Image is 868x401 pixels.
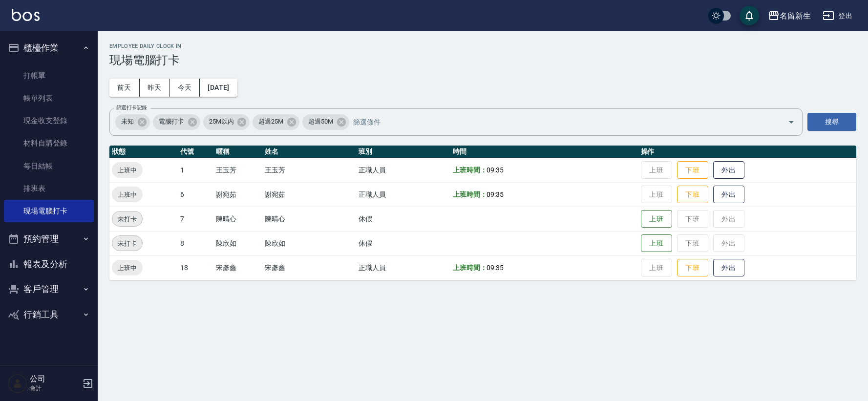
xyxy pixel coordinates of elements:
[302,117,339,127] span: 超過50M
[262,255,356,280] td: 宋彥鑫
[253,114,299,130] div: 超過25M
[178,146,213,158] th: 代號
[178,255,213,280] td: 18
[262,158,356,182] td: 王玉芳
[780,10,811,22] div: 名留新生
[764,6,815,26] button: 名留新生
[112,214,142,224] span: 未打卡
[115,117,140,127] span: 未知
[4,87,94,109] a: 帳單列表
[203,117,240,127] span: 25M以內
[487,166,504,174] span: 09:35
[450,146,638,158] th: 時間
[140,79,170,97] button: 昨天
[109,79,140,97] button: 前天
[213,231,262,255] td: 陳欣如
[641,210,672,228] button: 上班
[713,186,744,204] button: 外出
[262,182,356,207] td: 謝宛茹
[677,186,708,204] button: 下班
[356,182,450,207] td: 正職人員
[713,161,744,179] button: 外出
[115,114,150,130] div: 未知
[302,114,349,130] div: 超過50M
[178,182,213,207] td: 6
[677,259,708,277] button: 下班
[262,146,356,158] th: 姓名
[819,7,856,25] button: 登出
[112,190,143,200] span: 上班中
[638,146,856,158] th: 操作
[200,79,237,97] button: [DATE]
[783,114,799,130] button: Open
[30,374,80,384] h5: 公司
[487,264,504,272] span: 09:35
[203,114,250,130] div: 25M以內
[213,182,262,207] td: 謝宛茹
[178,231,213,255] td: 8
[153,117,190,127] span: 電腦打卡
[356,255,450,280] td: 正職人員
[8,374,27,393] img: Person
[262,231,356,255] td: 陳欣如
[213,146,262,158] th: 暱稱
[153,114,200,130] div: 電腦打卡
[4,302,94,327] button: 行銷工具
[213,255,262,280] td: 宋彥鑫
[4,226,94,252] button: 預約管理
[109,53,856,67] h3: 現場電腦打卡
[4,132,94,154] a: 材料自購登錄
[4,276,94,302] button: 客戶管理
[12,9,40,21] img: Logo
[356,207,450,231] td: 休假
[677,161,708,179] button: 下班
[356,231,450,255] td: 休假
[356,158,450,182] td: 正職人員
[641,234,672,253] button: 上班
[213,158,262,182] td: 王玉芳
[4,35,94,61] button: 櫃檯作業
[4,109,94,132] a: 現金收支登錄
[109,146,178,158] th: 狀態
[356,146,450,158] th: 班別
[4,177,94,200] a: 排班表
[109,43,856,49] h2: Employee Daily Clock In
[30,384,80,393] p: 會計
[351,113,771,130] input: 篩選條件
[4,64,94,87] a: 打帳單
[112,165,143,175] span: 上班中
[4,252,94,277] button: 報表及分析
[178,158,213,182] td: 1
[112,263,143,273] span: 上班中
[253,117,289,127] span: 超過25M
[713,259,744,277] button: 外出
[4,155,94,177] a: 每日結帳
[453,166,487,174] b: 上班時間：
[4,200,94,222] a: 現場電腦打卡
[112,238,142,249] span: 未打卡
[487,190,504,198] span: 09:35
[170,79,200,97] button: 今天
[807,113,856,131] button: 搜尋
[453,264,487,272] b: 上班時間：
[740,6,759,25] button: save
[213,207,262,231] td: 陳晴心
[453,190,487,198] b: 上班時間：
[116,104,147,111] label: 篩選打卡記錄
[178,207,213,231] td: 7
[262,207,356,231] td: 陳晴心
